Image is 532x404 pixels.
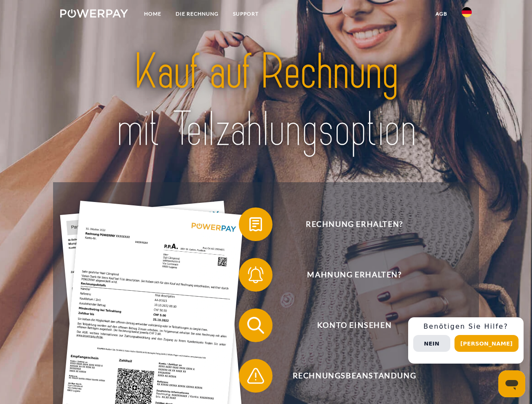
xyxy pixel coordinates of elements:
span: Mahnung erhalten? [251,258,457,292]
img: de [462,7,472,17]
button: Konto einsehen [239,308,458,342]
img: qb_bell.svg [245,264,266,285]
button: Rechnung erhalten? [239,207,458,241]
img: qb_bill.svg [245,214,266,235]
a: SUPPORT [226,6,266,21]
a: Home [137,6,168,21]
img: title-powerpay_de.svg [80,40,452,161]
span: Konto einsehen [251,308,457,342]
button: Mahnung erhalten? [239,258,458,292]
div: Schnellhilfe [408,317,524,364]
iframe: Schaltfläche zum Öffnen des Messaging-Fensters [498,370,525,397]
span: Rechnungsbeanstandung [251,359,457,393]
img: logo-powerpay-white.svg [60,9,128,18]
a: DIE RECHNUNG [168,6,226,21]
h3: Benötigen Sie Hilfe? [413,322,519,331]
img: qb_warning.svg [245,365,266,386]
a: agb [428,6,454,21]
img: qb_search.svg [245,315,266,336]
button: Rechnungsbeanstandung [239,359,458,393]
button: [PERSON_NAME] [454,335,519,352]
span: Rechnung erhalten? [251,207,457,241]
button: Nein [413,335,450,352]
